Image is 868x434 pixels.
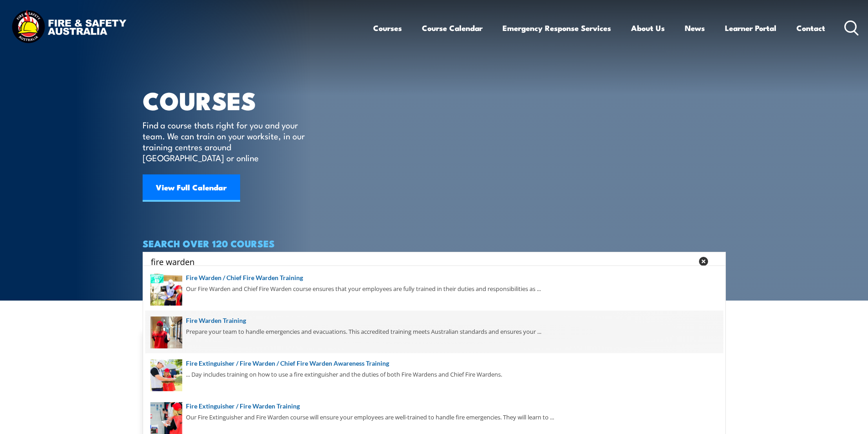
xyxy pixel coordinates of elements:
a: Fire Extinguisher / Fire Warden Training [150,401,718,411]
p: Find a course thats right for you and your team. We can train on your worksite, in our training c... [143,119,309,163]
a: Courses [373,16,402,40]
a: Course Calendar [422,16,483,40]
a: View Full Calendar [143,174,240,202]
a: News [685,16,705,40]
button: Search magnifier button [710,255,723,268]
a: Learner Portal [725,16,776,40]
a: Fire Warden Training [150,316,718,326]
input: Search input [151,255,693,268]
a: Fire Warden / Chief Fire Warden Training [150,273,718,283]
a: Emergency Response Services [503,16,611,40]
h4: SEARCH OVER 120 COURSES [143,238,726,248]
h1: COURSES [143,89,318,111]
a: Fire Extinguisher / Fire Warden / Chief Fire Warden Awareness Training [150,358,718,368]
form: Search form [153,255,695,268]
a: Contact [796,16,825,40]
a: About Us [631,16,665,40]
